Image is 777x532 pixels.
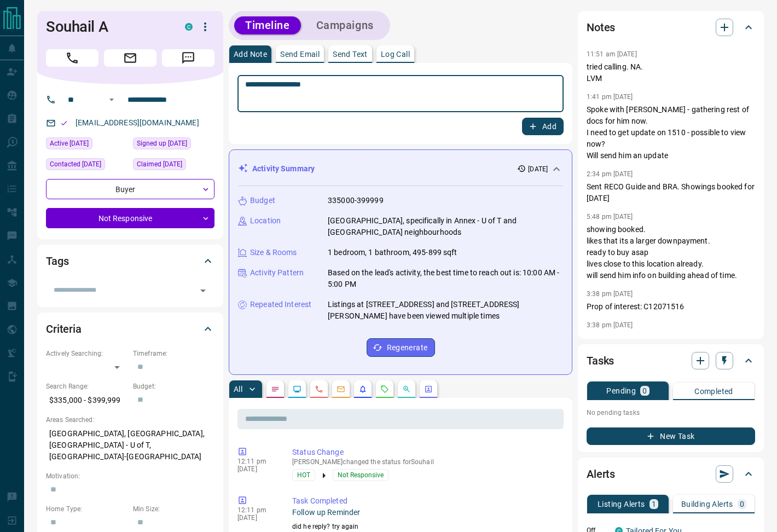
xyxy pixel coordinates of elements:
p: Task Completed [292,495,559,507]
p: did he reply? try again [292,522,559,531]
p: Activity Summary [252,163,315,175]
p: Prop of interest: C12071516 [587,301,755,313]
div: Tasks [587,348,755,374]
p: Log Call [381,50,410,58]
div: Criteria [46,316,214,342]
p: 2:34 pm [DATE] [587,170,633,178]
p: Actively Searching: [46,349,127,358]
p: 1:41 pm [DATE] [587,93,633,101]
p: Building Alerts [681,500,733,508]
p: Activity Pattern [250,267,304,279]
button: Timeline [234,16,301,34]
svg: Agent Actions [424,385,433,394]
p: Send Text [333,50,368,58]
p: tried calling. NA. LVM [587,61,755,84]
div: Notes [587,14,755,41]
div: condos.ca [185,23,193,31]
p: Follow up Reminder [292,507,559,518]
div: Alerts [587,461,755,487]
h2: Notes [587,19,615,36]
p: [DATE] [528,164,548,174]
p: showing booked. likes that its a larger downpayment. ready to buy asap lives close to this locati... [587,224,755,281]
button: Add [522,118,564,135]
svg: Requests [380,385,389,394]
div: Buyer [46,179,214,199]
button: Open [195,283,211,298]
p: Budget: [133,381,214,391]
svg: Notes [271,385,280,394]
p: Spoke with [PERSON_NAME] - gathering rest of docs for him now. I need to get update on 1510 - pos... [587,104,755,161]
span: Call [46,49,98,67]
p: Timeframe: [133,349,214,358]
p: Repeated Interest [250,299,311,310]
p: [GEOGRAPHIC_DATA], specifically in Annex - U of T and [GEOGRAPHIC_DATA] neighbourhoods [328,215,563,238]
p: Areas Searched: [46,415,214,425]
h1: Souhail A [46,18,169,36]
p: [DATE] [237,465,276,473]
div: Activity Summary[DATE] [238,159,563,179]
p: 12:11 pm [237,506,276,514]
svg: Calls [315,385,323,394]
p: Listing Alerts [598,500,645,508]
svg: Lead Browsing Activity [293,385,301,394]
svg: Listing Alerts [358,385,367,394]
p: 335000-399999 [328,195,384,206]
p: Send Email [280,50,320,58]
span: Active [DATE] [50,138,89,149]
p: 0 [740,500,744,508]
p: $335,000 - $399,999 [46,391,127,409]
div: Not Responsive [46,208,214,228]
p: [GEOGRAPHIC_DATA], [GEOGRAPHIC_DATA], [GEOGRAPHIC_DATA] - U of T, [GEOGRAPHIC_DATA]-[GEOGRAPHIC_D... [46,425,214,466]
button: Open [105,93,118,106]
h2: Tasks [587,352,614,369]
div: Fri May 16 2025 [133,158,214,174]
h2: Criteria [46,320,82,338]
h2: Tags [46,252,68,270]
p: Size & Rooms [250,247,297,258]
span: Contacted [DATE] [50,159,101,170]
a: [EMAIL_ADDRESS][DOMAIN_NAME] [76,118,199,127]
p: Motivation: [46,471,214,481]
p: [DATE] [237,514,276,522]
p: 3:38 pm [DATE] [587,321,633,329]
span: Not Responsive [338,470,384,481]
p: No pending tasks [587,404,755,421]
h2: Alerts [587,465,615,483]
p: 0 [642,387,647,395]
p: Add Note [234,50,267,58]
p: Sent RECO Guide and BRA. Showings booked for [DATE] [587,181,755,204]
p: Status Change [292,447,559,458]
div: Wed Oct 01 2025 [46,158,127,174]
p: Search Range: [46,381,127,391]
button: Regenerate [367,338,435,357]
p: 3:38 pm [DATE] [587,290,633,298]
span: Message [162,49,214,67]
p: Home Type: [46,504,127,514]
span: Signed up [DATE] [137,138,187,149]
p: [PERSON_NAME] changed the status for Souhail [292,458,559,466]
p: 12:11 pm [237,458,276,465]
button: New Task [587,427,755,445]
svg: Opportunities [402,385,411,394]
button: Campaigns [305,16,385,34]
p: Pending [606,387,636,395]
div: Tags [46,248,214,274]
p: Location [250,215,281,227]
p: Budget [250,195,275,206]
p: Completed [694,388,733,395]
p: Based on the lead's activity, the best time to reach out is: 10:00 AM - 5:00 PM [328,267,563,290]
p: 1 [652,500,656,508]
div: Tue Jul 22 2025 [46,137,127,153]
p: Min Size: [133,504,214,514]
p: All [234,385,242,393]
p: Listings at [STREET_ADDRESS] and [STREET_ADDRESS][PERSON_NAME] have been viewed multiple times [328,299,563,322]
svg: Emails [337,385,345,394]
span: Claimed [DATE] [137,159,182,170]
p: 5:48 pm [DATE] [587,213,633,221]
p: 1 bedroom, 1 bathroom, 495-899 sqft [328,247,457,258]
p: 11:51 am [DATE] [587,50,637,58]
svg: Email Valid [60,119,68,127]
div: Fri May 16 2025 [133,137,214,153]
span: Email [104,49,156,67]
span: HOT [297,470,310,481]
